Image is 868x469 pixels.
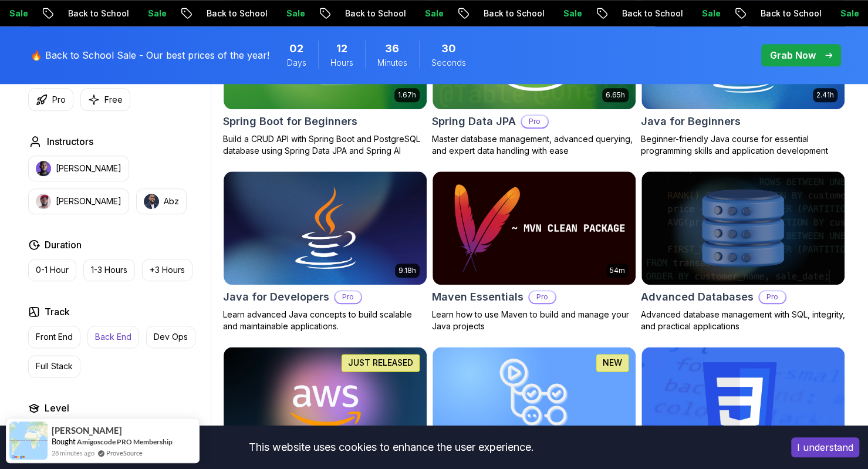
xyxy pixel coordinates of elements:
a: Maven Essentials card54mMaven EssentialsProLearn how to use Maven to build and manage your Java p... [432,171,636,333]
img: provesource social proof notification image [9,421,48,460]
button: Dev Ops [146,326,195,348]
span: 12 Hours [336,41,347,57]
span: 2 Days [289,41,303,57]
button: instructor imgAbz [136,188,187,214]
button: Free [80,88,130,111]
p: [PERSON_NAME] [56,195,121,207]
h2: Java for Beginners [641,113,741,130]
img: CI/CD with GitHub Actions card [433,347,636,461]
p: Back to School [730,8,810,19]
a: Java for Developers card9.18hJava for DevelopersProLearn advanced Java concepts to build scalable... [223,171,427,333]
span: [PERSON_NAME] [52,426,122,436]
p: Pro [759,291,785,303]
p: Free [104,94,123,106]
p: Pro [529,291,555,303]
p: Dev Ops [154,331,188,343]
p: Build a CRUD API with Spring Boot and PostgreSQL database using Spring Data JPA and Spring AI [223,133,427,157]
span: 30 Seconds [441,41,456,57]
p: 0-1 Hour [36,264,69,276]
p: [PERSON_NAME] [56,163,121,174]
button: instructor img[PERSON_NAME] [28,188,129,214]
p: 54m [610,266,625,275]
p: 🔥 Back to School Sale - Our best prices of the year! [31,48,269,62]
p: 9.18h [398,266,416,275]
h2: Duration [45,238,82,252]
button: +3 Hours [142,259,192,281]
a: ProveSource [106,448,143,458]
span: 36 Minutes [385,41,399,57]
div: This website uses cookies to enhance the user experience. [9,434,774,460]
p: 6.65h [606,90,625,100]
p: Sale [671,8,709,19]
h2: Advanced Databases [641,289,754,305]
button: Full Stack [28,355,80,377]
span: Hours [330,57,353,69]
button: instructor img[PERSON_NAME] [28,156,129,181]
h2: Java for Developers [223,289,329,305]
p: Pro [522,116,548,127]
h2: Spring Boot for Beginners [223,113,357,130]
p: 1-3 Hours [91,264,127,276]
h2: Maven Essentials [432,289,523,305]
p: Back End [95,331,131,343]
span: Days [287,57,306,69]
p: Sale [810,8,847,19]
img: CSS Essentials card [641,347,845,461]
h2: Spring Data JPA [432,113,516,130]
p: Advanced database management with SQL, integrity, and practical applications [641,309,845,332]
p: Grab Now [770,48,816,62]
a: Amigoscode PRO Membership [77,437,173,446]
img: Java for Developers card [224,171,427,285]
p: 1.67h [398,90,416,100]
p: Master database management, advanced querying, and expert data handling with ease [432,133,636,157]
p: Sale [117,8,155,19]
p: Front End [36,331,73,343]
button: Pro [28,88,73,111]
button: Back End [87,326,139,348]
p: Sale [256,8,293,19]
p: JUST RELEASED [348,357,413,369]
img: instructor img [36,194,51,209]
p: Back to School [176,8,256,19]
p: Back to School [453,8,533,19]
button: 0-1 Hour [28,259,76,281]
button: 1-3 Hours [83,259,135,281]
span: Seconds [431,57,466,69]
p: NEW [603,357,622,369]
a: Advanced Databases cardAdvanced DatabasesProAdvanced database management with SQL, integrity, and... [641,171,845,333]
img: Advanced Databases card [641,171,845,285]
p: Learn advanced Java concepts to build scalable and maintainable applications. [223,309,427,332]
span: Minutes [377,57,407,69]
img: instructor img [36,161,51,176]
p: Beginner-friendly Java course for essential programming skills and application development [641,133,845,157]
p: Sale [533,8,570,19]
button: Front End [28,326,80,348]
p: Full Stack [36,360,73,372]
p: Learn how to use Maven to build and manage your Java projects [432,309,636,332]
p: Pro [335,291,361,303]
p: Sale [394,8,432,19]
p: Abz [164,195,179,207]
img: Maven Essentials card [433,171,636,285]
p: 2.41h [816,90,834,100]
p: Back to School [315,8,394,19]
p: +3 Hours [150,264,185,276]
p: Pro [52,94,66,106]
p: Back to School [592,8,671,19]
img: instructor img [144,194,159,209]
h2: Level [45,401,69,415]
span: 28 minutes ago [52,448,94,458]
h2: Instructors [47,134,93,149]
p: Back to School [38,8,117,19]
img: AWS for Developers card [224,347,427,461]
button: Accept cookies [791,437,859,457]
span: Bought [52,437,76,446]
h2: Track [45,305,70,319]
